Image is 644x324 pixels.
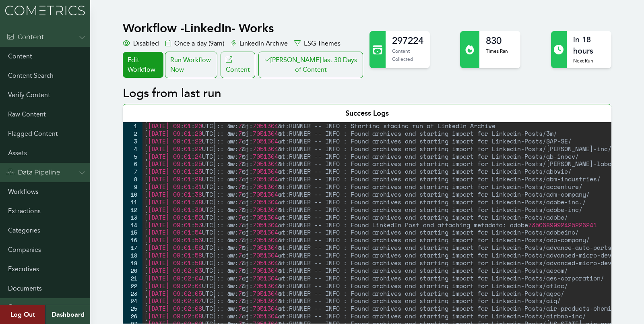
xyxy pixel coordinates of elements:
button: [PERSON_NAME] last 30 Days of Content [258,52,363,78]
div: 7 [123,168,142,175]
div: 25 [123,305,142,312]
a: Dashboard [45,305,90,324]
div: Success Logs [123,104,611,122]
div: Data Pipeline [6,168,60,177]
div: 19 [123,259,142,267]
p: Times Ran [486,47,508,55]
div: 9 [123,183,142,191]
div: ESG Themes [294,39,341,48]
div: 2 [123,130,142,137]
div: 20 [123,267,142,274]
div: 11 [123,198,142,206]
h2: 297224 [392,34,423,47]
div: 14 [123,221,142,229]
div: Run Workflow Now [165,52,217,78]
h2: Logs from last run [123,86,611,101]
p: Next Run [573,57,605,65]
div: 21 [123,274,142,282]
div: 1 [123,122,142,130]
div: Admin [6,303,39,313]
div: 8 [123,175,142,183]
div: 12 [123,206,142,214]
div: 15 [123,228,142,236]
div: 17 [123,244,142,251]
div: Once a day (9am) [165,39,224,48]
h2: in 18 hours [573,34,605,57]
div: 6 [123,160,142,168]
div: 16 [123,236,142,244]
div: 3 [123,137,142,145]
a: Content [221,52,255,78]
p: Content Collected [392,47,423,63]
h2: 830 [486,34,508,47]
div: Content [6,32,44,42]
div: 24 [123,297,142,305]
div: 23 [123,290,142,297]
div: 22 [123,282,142,290]
div: 13 [123,214,142,221]
div: 26 [123,312,142,320]
div: 5 [123,153,142,160]
div: 18 [123,251,142,259]
div: 10 [123,191,142,198]
div: LinkedIn Archive [231,39,288,48]
a: Edit Workflow [123,52,163,78]
div: Disabled [123,39,159,48]
h1: Workflow - LinkedIn- Works [123,21,365,35]
div: 4 [123,145,142,153]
